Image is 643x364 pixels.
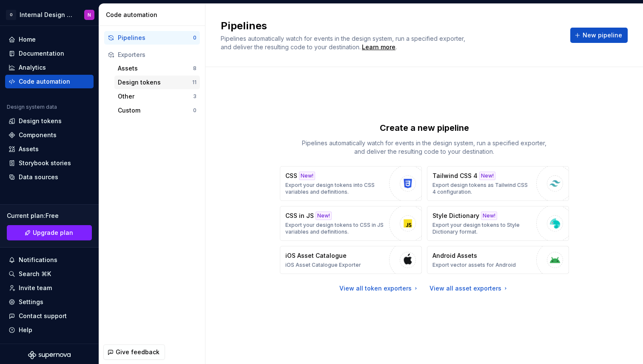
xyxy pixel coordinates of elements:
[118,92,193,101] div: Other
[285,182,385,195] p: Export your design tokens into CSS variables and definitions.
[7,212,92,220] div: Current plan : Free
[19,256,57,264] div: Notifications
[116,348,159,356] span: Give feedback
[6,10,16,20] div: O
[193,65,196,72] div: 8
[19,145,39,153] div: Assets
[297,139,552,156] p: Pipelines automatically watch for events in the design system, run a specified exporter, and deli...
[280,166,422,201] button: CSSNew!Export your design tokens into CSS variables and definitions.
[285,222,385,235] p: Export your design tokens to CSS in JS variables and definitions.
[193,93,196,100] div: 3
[316,212,332,220] div: New!
[118,64,193,73] div: Assets
[479,172,495,180] div: New!
[339,284,419,293] a: View all token exporters
[5,156,94,170] a: Storybook stories
[5,253,94,267] button: Notifications
[5,170,94,184] a: Data sources
[432,262,516,268] p: Export vector assets for Android
[19,131,57,139] div: Components
[285,262,361,268] p: iOS Asset Catalogue Exporter
[114,90,200,103] button: Other3
[5,309,94,323] button: Contact support
[583,31,622,40] span: New pipeline
[432,172,478,180] p: Tailwind CSS 4
[361,44,397,51] span: .
[221,35,467,51] span: Pipelines automatically watch for events in the design system, run a specified exporter, and deli...
[299,172,315,180] div: New!
[380,122,469,134] p: Create a new pipeline
[285,212,314,220] p: CSS in JS
[5,128,94,142] a: Components
[104,31,200,45] button: Pipelines0
[88,11,91,18] div: N
[5,33,94,46] a: Home
[280,246,422,274] button: iOS Asset CatalogueiOS Asset Catalogue Exporter
[114,104,200,117] button: Custom0
[19,49,64,58] div: Documentation
[5,281,94,295] a: Invite team
[118,106,193,115] div: Custom
[28,351,71,359] svg: Supernova Logo
[192,79,196,86] div: 11
[7,104,57,110] div: Design system data
[427,166,569,201] button: Tailwind CSS 4New!Export design tokens as Tailwind CSS 4 configuration.
[432,251,477,260] p: Android Assets
[2,6,97,24] button: OInternal Design SystemN
[19,117,62,125] div: Design tokens
[19,173,58,181] div: Data sources
[432,222,532,235] p: Export your design tokens to Style Dictionary format.
[118,34,193,42] div: Pipelines
[5,323,94,337] button: Help
[106,11,202,19] div: Code automation
[280,206,422,241] button: CSS in JSNew!Export your design tokens to CSS in JS variables and definitions.
[221,19,560,33] h2: Pipelines
[19,270,51,278] div: Search ⌘K
[427,206,569,241] button: Style DictionaryNew!Export your design tokens to Style Dictionary format.
[193,34,196,41] div: 0
[432,212,479,220] p: Style Dictionary
[118,51,196,59] div: Exporters
[7,225,92,240] a: Upgrade plan
[19,298,43,306] div: Settings
[427,246,569,274] button: Android AssetsExport vector assets for Android
[114,76,200,89] button: Design tokens11
[5,47,94,60] a: Documentation
[33,229,73,237] span: Upgrade plan
[20,11,74,19] div: Internal Design System
[19,284,52,292] div: Invite team
[5,142,94,156] a: Assets
[432,182,532,195] p: Export design tokens as Tailwind CSS 4 configuration.
[430,284,509,293] a: View all asset exporters
[19,63,46,72] div: Analytics
[19,312,67,320] div: Contact support
[19,77,70,86] div: Code automation
[19,326,32,334] div: Help
[5,75,94,88] a: Code automation
[5,114,94,128] a: Design tokens
[5,61,94,74] a: Analytics
[103,344,165,360] button: Give feedback
[285,251,347,260] p: iOS Asset Catalogue
[481,212,497,220] div: New!
[193,107,196,114] div: 0
[118,78,192,87] div: Design tokens
[5,295,94,309] a: Settings
[114,62,200,75] button: Assets8
[570,28,628,43] button: New pipeline
[19,35,36,44] div: Home
[362,43,395,51] a: Learn more
[5,267,94,281] button: Search ⌘K
[19,159,71,167] div: Storybook stories
[285,172,297,180] p: CSS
